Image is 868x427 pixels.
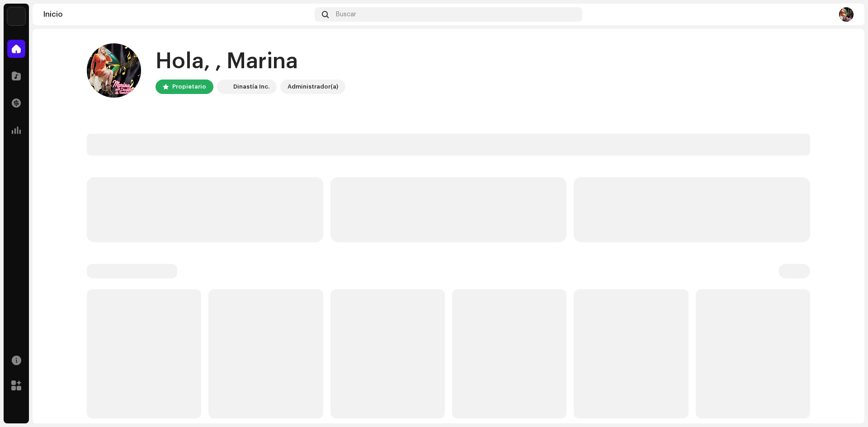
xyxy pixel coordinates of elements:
[156,47,345,76] div: Hola, , Marina
[7,7,25,25] img: 48257be4-38e1-423f-bf03-81300282f8d9
[43,11,311,18] div: Inicio
[233,81,269,92] div: Dinastía Inc.
[87,43,141,98] img: f6799d70-3bd1-4cc0-bea1-7d4b1bc694fc
[839,7,854,22] img: f6799d70-3bd1-4cc0-bea1-7d4b1bc694fc
[172,81,206,92] div: Propietario
[336,11,356,18] span: Buscar
[219,81,230,92] img: 48257be4-38e1-423f-bf03-81300282f8d9
[288,81,338,92] div: Administrador(a)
